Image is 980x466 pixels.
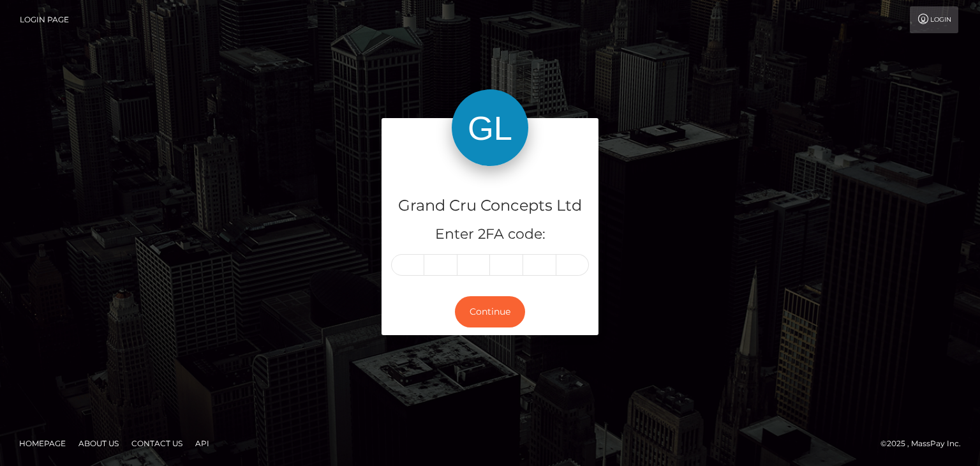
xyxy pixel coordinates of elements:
[455,296,525,327] button: Continue
[880,437,970,451] div: © 2025 , MassPay Inc.
[190,433,214,453] a: API
[391,195,589,217] h4: Grand Cru Concepts Ltd
[452,89,528,166] img: Grand Cru Concepts Ltd
[20,6,69,33] a: Login Page
[910,6,958,33] a: Login
[73,433,124,453] a: About Us
[14,433,71,453] a: Homepage
[391,225,589,244] h5: Enter 2FA code:
[126,433,188,453] a: Contact Us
